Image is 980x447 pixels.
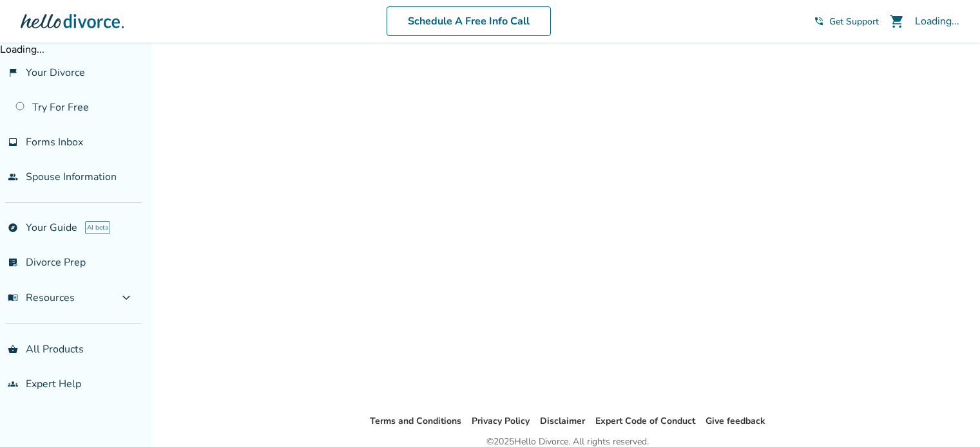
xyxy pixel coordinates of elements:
a: phone_in_talkGet Support [814,15,879,28]
span: expand_more [119,290,134,306]
span: menu_book [8,293,18,303]
span: phone_in_talk [814,16,824,26]
span: people [8,172,18,182]
span: AI beta [85,221,110,234]
a: Expert Code of Conduct [595,415,695,427]
span: list_alt_check [8,257,18,268]
span: shopping_basket [8,344,18,354]
a: Terms and Conditions [370,415,461,427]
li: Give feedback [706,414,765,429]
span: flag_2 [8,68,18,78]
span: Forms Inbox [26,135,83,149]
span: shopping_cart [889,14,905,29]
span: Get Support [829,15,879,28]
span: inbox [8,137,18,147]
li: Disclaimer [540,414,585,429]
a: Schedule A Free Info Call [387,6,551,36]
span: Resources [8,291,75,305]
div: Loading... [915,14,959,28]
span: groups [8,379,18,389]
a: Privacy Policy [472,415,530,427]
span: explore [8,223,18,233]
